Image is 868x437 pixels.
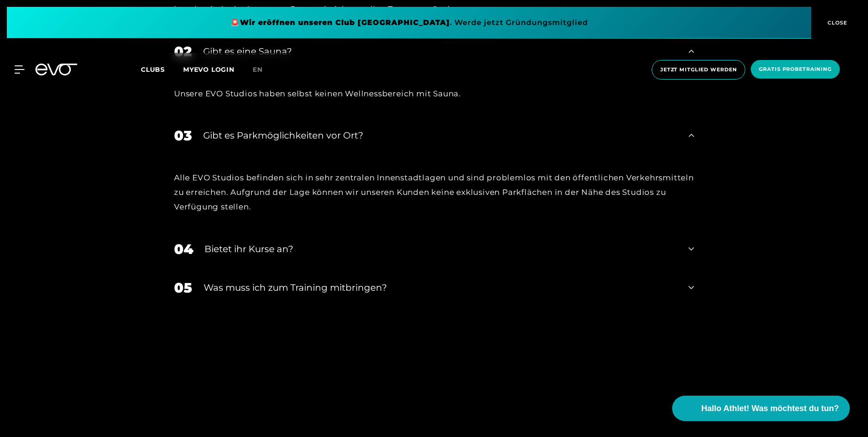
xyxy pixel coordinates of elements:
[672,396,850,421] button: Hallo Athlet! Was möchtest du tun?
[253,65,274,75] a: en
[204,281,677,294] div: Was muss ich zum Training mitbringen?
[203,129,677,142] div: Gibt es Parkmöglichkeiten vor Ort?
[174,278,192,298] div: 05
[174,125,192,146] div: 03
[811,7,861,39] button: CLOSE
[253,65,263,74] span: en
[701,402,839,415] span: Hallo Athlet! Was möchtest du tun?
[174,239,193,259] div: 04
[141,65,183,74] a: Clubs
[174,170,694,214] div: Alle EVO Studios befinden sich in sehr zentralen Innenstadtlagen und sind problemlos mit den öffe...
[183,65,234,74] a: MYEVO LOGIN
[660,66,737,74] span: Jetzt Mitglied werden
[748,60,843,79] a: Gratis Probetraining
[649,60,748,79] a: Jetzt Mitglied werden
[141,65,165,74] span: Clubs
[759,65,832,73] span: Gratis Probetraining
[825,19,848,27] span: CLOSE
[205,242,677,256] div: Bietet ihr Kurse an?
